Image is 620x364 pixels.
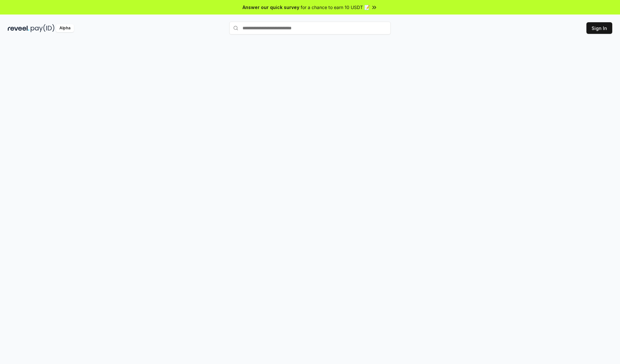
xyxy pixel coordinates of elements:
span: Answer our quick survey [243,4,299,11]
img: reveel_dark [8,24,29,32]
span: for a chance to earn 10 USDT 📝 [301,4,370,11]
button: Sign In [586,22,612,34]
img: pay_id [31,24,55,32]
div: Alpha [56,24,74,32]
